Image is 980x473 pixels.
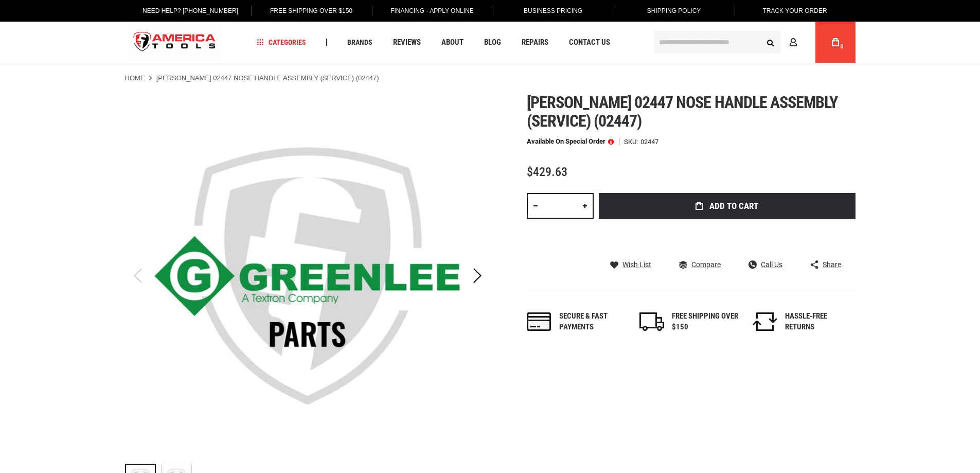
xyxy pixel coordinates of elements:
[125,23,225,62] a: store logo
[753,312,777,331] img: returns
[672,311,739,333] div: FREE SHIPPING OVER $150
[437,36,468,49] a: About
[527,93,838,131] span: [PERSON_NAME] 02447 nose handle assembly (service) (02447)
[479,36,506,49] a: Blog
[785,311,852,333] div: HASSLE-FREE RETURNS
[679,260,721,269] a: Compare
[156,74,379,82] strong: [PERSON_NAME] 02447 NOSE HANDLE ASSEMBLY (SERVICE) (02447)
[599,193,856,219] button: Add to Cart
[522,39,548,46] span: Repairs
[761,261,782,268] span: Call Us
[465,93,490,459] div: Next
[624,138,640,145] strong: SKU
[647,7,701,14] span: Shipping Policy
[347,39,372,46] span: Brands
[484,39,501,46] span: Blog
[749,260,782,269] a: Call Us
[125,23,225,62] img: America Tools
[826,22,845,63] a: 0
[569,39,610,46] span: Contact Us
[257,39,306,46] span: Categories
[639,312,664,331] img: shipping
[527,312,551,331] img: payments
[527,138,614,145] p: Available on Special Order
[640,138,658,145] div: 02447
[517,36,553,49] a: Repairs
[559,311,626,333] div: Secure & fast payments
[125,93,490,459] img: Greenlee 02447 NOSE HANDLE ASSEMBLY (SERVICE) (02447)
[709,202,758,211] span: Add to Cart
[622,261,651,268] span: Wish List
[823,261,841,268] span: Share
[761,32,780,52] button: Search
[691,261,721,268] span: Compare
[388,36,425,49] a: Reviews
[441,39,464,46] span: About
[610,260,651,269] a: Wish List
[252,36,311,49] a: Categories
[343,36,377,49] a: Brands
[125,74,145,83] a: Home
[564,36,615,49] a: Contact Us
[597,222,858,252] iframe: Secure express checkout frame
[527,165,567,179] span: $429.63
[393,39,421,46] span: Reviews
[841,44,844,49] span: 0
